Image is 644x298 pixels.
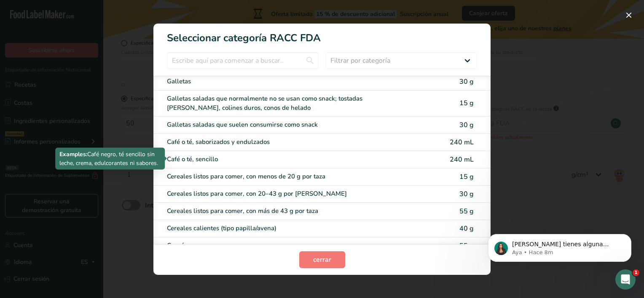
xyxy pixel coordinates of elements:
[167,52,319,69] input: Escribe aquí para comenzar a buscar..
[459,207,474,216] span: 55 g
[167,137,406,147] div: Café o té, saborizados y endulzados
[633,269,639,276] span: 1
[167,189,406,199] div: Cereales listos para comer, con 20–43 g por [PERSON_NAME]
[167,120,406,130] div: Galletas saladas que suelen consumirse como snack
[299,251,345,268] button: cerrar
[167,172,406,181] div: Cereales listos para comer, con menos de 20 g por taza
[59,150,87,158] b: Examples:
[167,94,406,113] div: Galletas saladas que normalmente no se usan como snack; tostadas [PERSON_NAME], colines duros, co...
[459,189,474,199] span: 30 g
[459,241,474,250] span: 55 g
[459,98,474,108] span: 15 g
[59,150,161,168] p: Café negro, té sencillo sin leche, crema, edulcorantes ni sabores.
[167,154,406,164] div: Café o té, sencillo
[459,77,474,86] span: 30 g
[153,24,491,45] h1: Seleccionar categoría RACC FDA
[167,241,406,250] div: Cuscús, seco
[450,138,474,147] span: 240 mL
[475,216,644,275] iframe: Intercom notifications mensaje
[459,120,474,130] span: 30 g
[167,206,406,216] div: Cereales listos para comer, con más de 43 g por taza
[167,223,406,233] div: Cereales calientes (tipo papilla/avena)
[615,269,636,290] iframe: Intercom live chat
[313,255,331,265] span: cerrar
[450,155,474,164] span: 240 mL
[167,77,406,86] div: Galletas
[459,172,474,181] span: 15 g
[459,224,474,233] span: 40 g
